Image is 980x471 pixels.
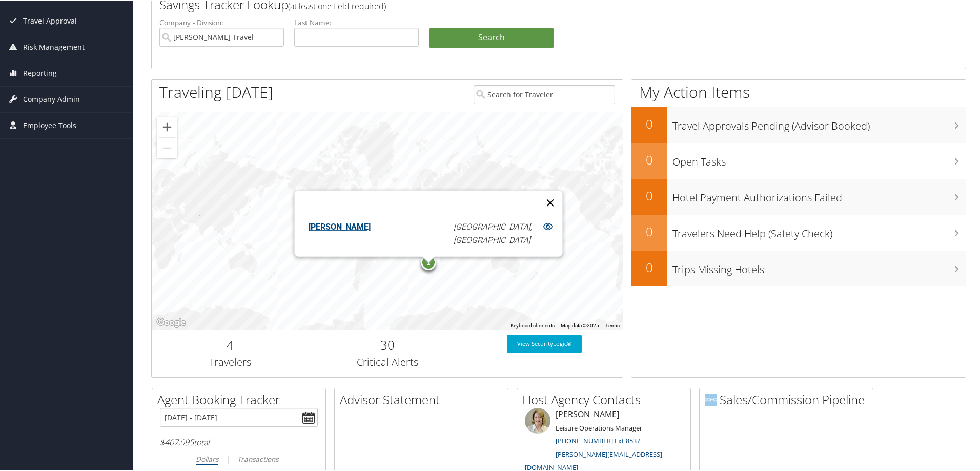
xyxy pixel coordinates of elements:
h2: Sales/Commission Pipeline [705,390,873,407]
span: Company Admin [23,86,80,111]
span: Map data ©2025 [561,322,599,327]
img: meredith-price.jpg [525,407,550,433]
h3: Travel Approvals Pending (Advisor Booked) [672,113,966,132]
button: Keyboard shortcuts [511,321,555,329]
i: Transactions [237,453,278,463]
input: Search for Traveler [474,84,615,103]
input: search accounts [159,27,284,46]
button: Zoom out [157,137,177,157]
div: 1 [421,254,436,269]
span: Employee Tools [23,112,76,137]
span: Travel Approval [23,7,77,33]
button: Close [538,190,562,214]
h3: Travelers [159,354,301,368]
span: Risk Management [23,33,85,59]
a: 0Travelers Need Help (Safety Check) [631,214,966,250]
h2: 30 [316,335,458,353]
h3: Trips Missing Hotels [672,256,966,276]
button: Zoom in [157,116,177,136]
h2: Host Agency Contacts [522,390,690,407]
label: Company - Division: [159,16,284,27]
h3: Travelers Need Help (Safety Check) [672,220,966,240]
a: 0Open Tasks [631,142,966,178]
a: [PERSON_NAME][EMAIL_ADDRESS][DOMAIN_NAME] [525,448,662,471]
h2: 0 [631,222,667,239]
h2: 4 [159,335,301,353]
h2: 0 [631,114,667,132]
a: Terms (opens in new tab) [605,322,620,327]
a: 0Trips Missing Hotels [631,250,966,285]
h3: Open Tasks [672,149,966,168]
a: 0Hotel Payment Authorizations Failed [631,178,966,214]
h2: 0 [631,186,667,203]
a: Open this area in Google Maps (opens a new window) [154,315,188,329]
span: Reporting [23,59,57,85]
h6: total [160,436,318,447]
h3: Hotel Payment Authorizations Failed [672,185,966,204]
a: [PERSON_NAME] [308,221,370,231]
span: $407,095 [160,436,194,447]
h1: My Action Items [631,80,966,102]
em: [GEOGRAPHIC_DATA], [GEOGRAPHIC_DATA] [453,221,532,244]
h2: Advisor Statement [340,390,508,407]
label: Last Name: [294,16,419,27]
a: 0Travel Approvals Pending (Advisor Booked) [631,106,966,142]
h2: 0 [631,258,667,275]
img: domo-logo.png [705,393,717,405]
img: Google [154,315,188,329]
h1: Traveling [DATE] [159,80,273,102]
small: Leisure Operations Manager [556,422,642,432]
div: | [160,452,318,464]
a: View SecurityLogic® [507,334,582,352]
h2: 0 [631,150,667,168]
h3: Critical Alerts [316,354,458,368]
h2: Agent Booking Tracker [157,390,325,407]
i: Dollars [196,453,218,463]
a: [PHONE_NUMBER] Ext 8537 [556,435,640,444]
a: Search [429,27,554,47]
